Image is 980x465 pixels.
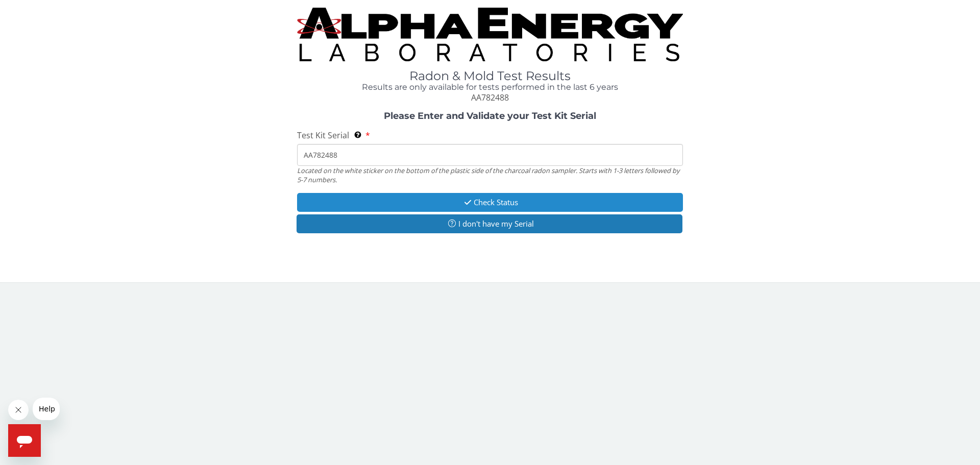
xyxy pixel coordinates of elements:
iframe: Button to launch messaging window [8,424,41,457]
button: I don't have my Serial [297,214,682,233]
img: TightCrop.jpg [297,8,683,61]
h4: Results are only available for tests performed in the last 6 years [297,83,683,92]
h1: Radon & Mold Test Results [297,69,683,83]
iframe: Close message [8,400,29,420]
span: AA782488 [471,92,509,103]
div: Located on the white sticker on the bottom of the plastic side of the charcoal radon sampler. Sta... [297,166,683,185]
button: Check Status [297,193,683,212]
iframe: Message from company [33,398,60,420]
span: Test Kit Serial [297,130,349,141]
strong: Please Enter and Validate your Test Kit Serial [384,110,596,121]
